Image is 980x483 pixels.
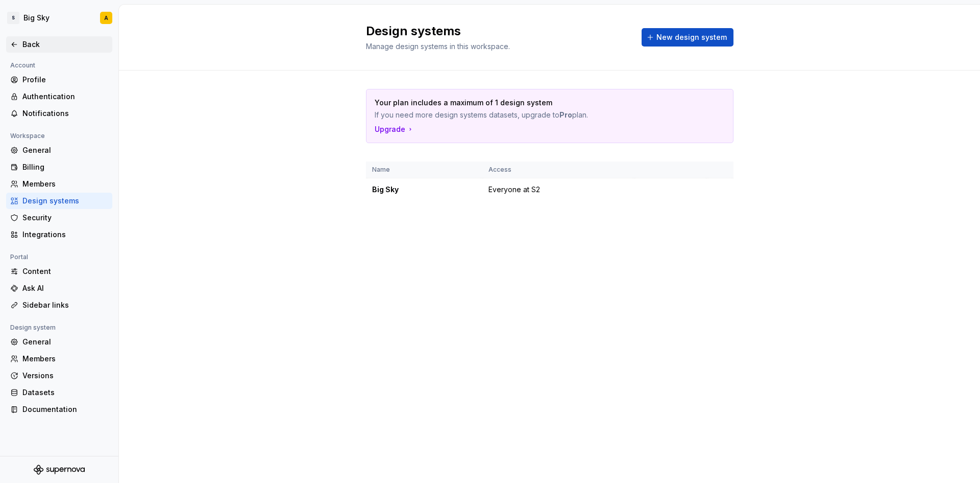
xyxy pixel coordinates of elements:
[22,108,108,119] div: Notifications
[2,7,116,29] button: SBig SkyA
[34,465,85,475] svg: Supernova Logo
[6,226,112,243] a: Integrations
[6,251,32,263] div: Portal
[6,351,112,367] a: Members
[366,42,510,51] span: Manage design systems in this workspace.
[23,13,50,23] div: Big Sky
[6,59,39,72] div: Account
[22,387,108,398] div: Datasets
[6,401,112,418] a: Documentation
[6,176,112,192] a: Members
[6,36,112,53] a: Back
[6,334,112,350] a: General
[7,12,19,24] div: S
[559,110,572,119] strong: Pro
[22,371,108,381] div: Versions
[366,23,629,39] h2: Design systems
[6,193,112,209] a: Design systems
[366,162,482,178] th: Name
[22,179,108,189] div: Members
[642,28,733,47] button: New design system
[22,145,108,155] div: General
[104,14,108,22] div: A
[6,105,112,122] a: Notifications
[22,162,108,172] div: Billing
[6,142,112,158] a: General
[22,213,108,223] div: Security
[6,280,112,296] a: Ask AI
[482,162,634,178] th: Access
[6,210,112,226] a: Security
[6,297,112,313] a: Sidebar links
[6,88,112,105] a: Authentication
[6,367,112,384] a: Versions
[6,72,112,88] a: Profile
[22,196,108,206] div: Design systems
[6,263,112,280] a: Content
[22,266,108,277] div: Content
[22,337,108,347] div: General
[6,321,60,334] div: Design system
[6,159,112,175] a: Billing
[375,124,414,134] button: Upgrade
[22,300,108,310] div: Sidebar links
[22,404,108,415] div: Documentation
[372,185,476,195] div: Big Sky
[22,229,108,240] div: Integrations
[375,110,653,120] p: If you need more design systems datasets, upgrade to plan.
[22,39,108,50] div: Back
[22,75,108,85] div: Profile
[22,283,108,293] div: Ask AI
[22,91,108,102] div: Authentication
[375,98,653,108] p: Your plan includes a maximum of 1 design system
[22,354,108,364] div: Members
[488,185,540,195] span: Everyone at S2
[6,130,49,142] div: Workspace
[6,384,112,401] a: Datasets
[656,32,727,42] span: New design system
